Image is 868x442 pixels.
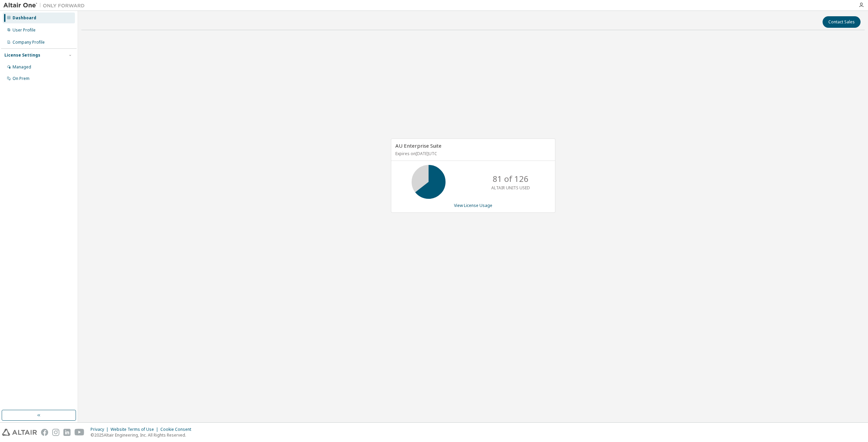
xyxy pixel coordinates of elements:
[823,16,861,28] button: Contact Sales
[91,432,195,438] p: © 2025 Altair Engineering, Inc. All Rights Reserved.
[493,173,529,185] p: 81 of 126
[395,151,549,156] p: Expires on [DATE] UTC
[4,52,40,58] div: License Settings
[2,429,37,436] img: altair_logo.svg
[13,76,29,81] div: On Prem
[13,27,36,33] div: User Profile
[160,427,195,432] div: Cookie Consent
[91,427,111,432] div: Privacy
[491,185,530,191] p: ALTAIR UNITS USED
[52,429,59,436] img: instagram.svg
[111,427,160,432] div: Website Terms of Use
[13,15,36,21] div: Dashboard
[75,429,84,436] img: youtube.svg
[41,429,48,436] img: facebook.svg
[3,2,88,9] img: Altair One
[63,429,71,436] img: linkedin.svg
[395,142,441,149] span: AU Enterprise Suite
[13,64,31,70] div: Managed
[454,203,492,208] a: View License Usage
[13,40,45,45] div: Company Profile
